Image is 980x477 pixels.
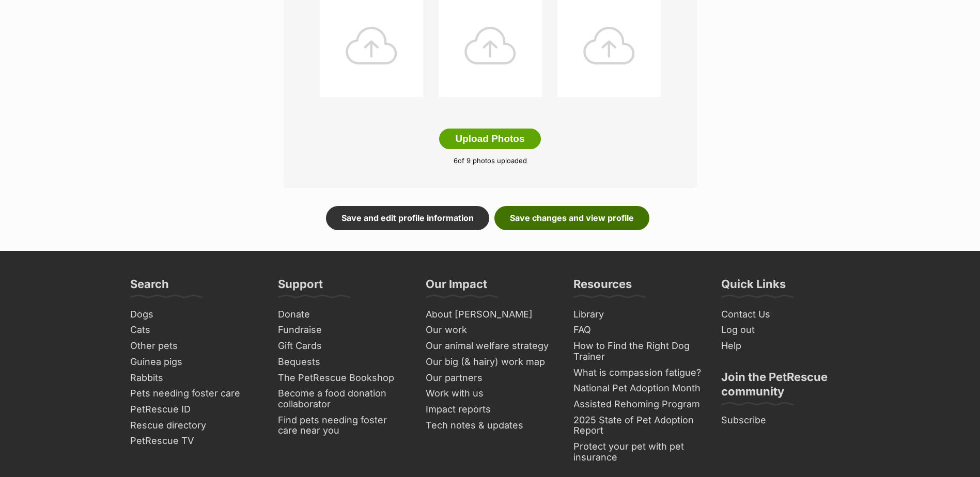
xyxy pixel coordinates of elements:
a: The PetRescue Bookshop [274,370,411,386]
a: Tech notes & updates [422,418,559,434]
a: Guinea pigs [126,354,263,370]
a: 2025 State of Pet Adoption Report [569,412,707,439]
h3: Quick Links [721,277,786,297]
a: Cats [126,322,263,338]
a: Gift Cards [274,338,411,354]
a: Subscribe [717,412,854,428]
a: Library [569,307,707,323]
a: Dogs [126,307,263,323]
a: Help [717,338,854,354]
button: Upload Photos [439,129,540,149]
p: of 9 photos uploaded [299,156,681,166]
a: Rabbits [126,370,263,386]
a: Save changes and view profile [494,206,649,230]
a: Save and edit profile information [326,206,489,230]
a: Our animal welfare strategy [422,338,559,354]
h3: Search [130,277,169,297]
a: Work with us [422,386,559,402]
a: What is compassion fatigue? [569,365,707,381]
a: Rescue directory [126,418,263,434]
h3: Resources [573,277,632,297]
h3: Support [278,277,323,297]
span: 6 [454,156,458,165]
a: About [PERSON_NAME] [422,307,559,323]
a: National Pet Adoption Month [569,380,707,396]
a: Become a food donation collaborator [274,386,411,412]
a: PetRescue TV [126,433,263,449]
h3: Join the PetRescue community [721,370,850,405]
a: PetRescue ID [126,402,263,418]
a: Find pets needing foster care near you [274,412,411,439]
a: Pets needing foster care [126,386,263,402]
a: Contact Us [717,307,854,323]
a: Protect your pet with pet insurance [569,439,707,465]
a: Our big (& hairy) work map [422,354,559,370]
a: Assisted Rehoming Program [569,396,707,412]
a: Other pets [126,338,263,354]
h3: Our Impact [426,277,487,297]
a: Our partners [422,370,559,386]
a: FAQ [569,322,707,338]
a: Our work [422,322,559,338]
a: Fundraise [274,322,411,338]
a: Bequests [274,354,411,370]
a: Donate [274,307,411,323]
a: How to Find the Right Dog Trainer [569,338,707,364]
a: Impact reports [422,402,559,418]
a: Log out [717,322,854,338]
